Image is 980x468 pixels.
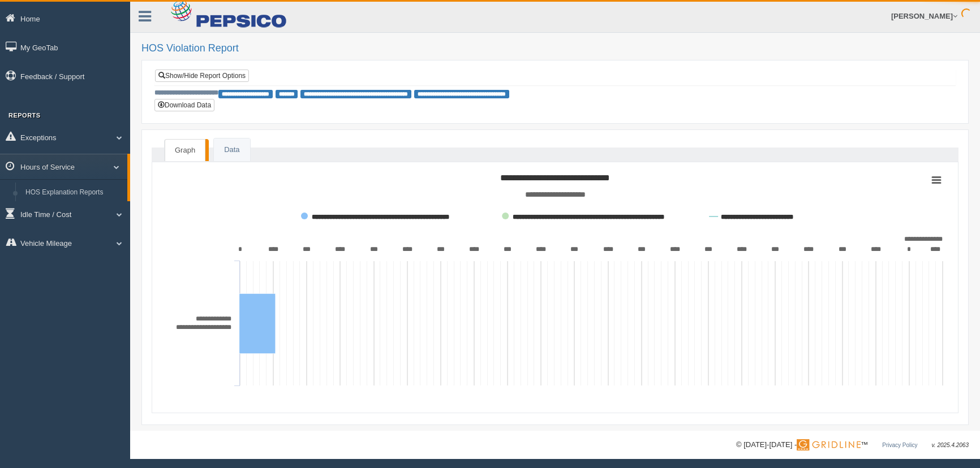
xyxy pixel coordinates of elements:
[797,439,861,450] img: Gridline
[165,139,205,162] a: Graph
[141,43,969,54] h2: HOS Violation Report
[932,442,969,448] span: v. 2025.4.2063
[154,99,214,111] button: Download Data
[882,442,917,448] a: Privacy Policy
[736,439,969,451] div: © [DATE]-[DATE] - ™
[20,183,127,203] a: HOS Explanation Reports
[214,138,250,162] a: Data
[155,70,249,82] a: Show/Hide Report Options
